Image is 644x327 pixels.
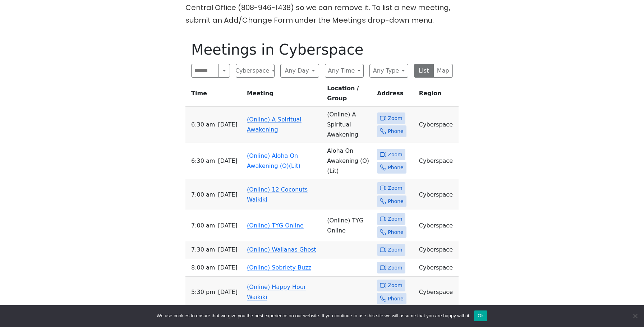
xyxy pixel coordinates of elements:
span: Zoom [388,215,402,224]
span: [DATE] [218,120,237,130]
td: Cyberspace [416,241,459,259]
span: 7:30 AM [191,245,215,255]
span: Phone [388,127,403,136]
span: 6:30 AM [191,156,215,166]
a: (Online) TYG Online [247,222,304,229]
td: (Online) TYG Online [324,210,374,241]
td: Cyberspace [416,143,459,179]
input: Search [191,64,219,78]
span: 8:00 AM [191,263,215,273]
span: Phone [388,294,403,303]
a: (Online) A Spiritual Awakening [247,116,302,133]
span: [DATE] [218,190,237,200]
th: Meeting [244,83,324,107]
td: Cyberspace [416,107,459,143]
span: [DATE] [218,287,238,297]
button: Map [433,64,453,78]
a: (Online) Aloha On Awakening (O)(Lit) [247,152,300,169]
button: List [414,64,434,78]
th: Address [374,83,416,107]
td: Cyberspace [416,179,459,210]
button: Cyberspace [236,64,275,78]
span: Zoom [388,245,402,254]
span: Phone [388,197,403,206]
span: 5:30 PM [191,287,215,297]
span: [DATE] [218,221,237,231]
span: 7:00 AM [191,221,215,231]
span: 7:00 AM [191,190,215,200]
button: Ok [474,310,487,321]
span: [DATE] [218,156,237,166]
th: Time [185,83,244,107]
span: [DATE] [218,245,237,255]
span: No [631,312,639,319]
a: (Online) Happy Hour Waikiki [247,284,306,300]
td: Cyberspace [416,210,459,241]
td: Cyberspace [416,277,459,308]
h1: Meetings in Cyberspace [191,41,453,58]
span: Zoom [388,184,402,193]
span: Zoom [388,114,402,123]
span: Zoom [388,263,402,272]
button: Search [218,64,230,78]
a: (Online) Wailanas Ghost [247,246,316,253]
span: Zoom [388,150,402,159]
th: Location / Group [324,83,374,107]
td: Aloha On Awakening (O) (Lit) [324,143,374,179]
a: (Online) Sobriety Buzz [247,264,311,271]
th: Region [416,83,459,107]
button: Any Day [280,64,319,78]
span: Phone [388,228,403,237]
span: [DATE] [218,263,237,273]
button: Any Time [325,64,364,78]
span: Phone [388,163,403,172]
button: Any Type [369,64,408,78]
span: 6:30 AM [191,120,215,130]
td: (Online) A Spiritual Awakening [324,107,374,143]
td: Cyberspace [416,259,459,277]
span: Zoom [388,281,402,290]
a: (Online) 12 Coconuts Waikiki [247,186,308,203]
span: We use cookies to ensure that we give you the best experience on our website. If you continue to ... [157,312,470,319]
